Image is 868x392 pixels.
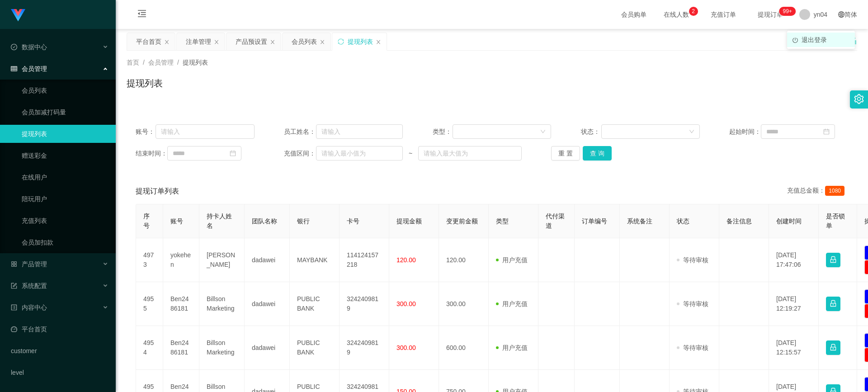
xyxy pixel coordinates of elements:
td: PUBLIC BANK [290,282,340,326]
span: 会员管理 [11,65,47,72]
td: [DATE] 17:47:06 [769,238,819,282]
span: 120.00 [396,256,416,264]
div: 会员列表 [292,33,317,50]
i: 图标: menu-fold [127,0,157,29]
td: Ben2486181 [163,326,199,370]
i: 图标: sync [338,38,344,45]
span: 内容中心 [11,304,47,311]
a: 赠送彩金 [22,146,108,165]
span: 300.00 [396,300,416,307]
span: 在线人数 [659,11,693,18]
span: 用户充值 [496,256,528,264]
sup: 2 [689,7,698,16]
td: dadawei [245,282,290,326]
span: 序号 [143,213,150,229]
a: 会员加扣款 [22,233,108,251]
span: 类型 [496,217,509,225]
img: logo.9652507e.png [11,9,25,22]
span: 系统配置 [11,282,47,289]
i: 图标: profile [11,304,17,311]
td: Billson Marketing [199,282,245,326]
span: 数据中心 [11,43,47,51]
td: 4973 [136,238,163,282]
td: Ben2486181 [163,282,199,326]
span: 首页 [127,59,139,66]
a: 会员列表 [22,81,108,99]
span: 银行 [297,217,310,225]
div: 注单管理 [186,33,211,50]
td: [DATE] 12:15:57 [769,326,819,370]
i: 图标: close [214,39,219,45]
input: 请输入最小值为 [316,146,403,161]
div: 充值总金额： [787,186,848,197]
button: 查 询 [583,146,612,161]
span: 结束时间： [136,149,167,158]
button: 图标: lock [826,297,840,311]
div: 提现列表 [348,33,373,50]
i: 图标: table [11,66,17,72]
td: 300.00 [439,282,489,326]
td: 114124157218 [340,238,389,282]
span: 300.00 [396,344,416,351]
span: 提现订单 [753,11,788,18]
i: 图标: calendar [230,150,236,156]
span: 用户充值 [496,300,528,307]
button: 图标: lock [826,253,840,267]
td: 4954 [136,326,163,370]
input: 请输入 [156,124,255,139]
i: 图标: appstore-o [11,261,17,267]
td: [DATE] 12:19:27 [769,282,819,326]
span: 代付渠道 [546,213,565,229]
span: / [177,59,179,66]
span: 提现订单列表 [136,186,179,197]
sup: 315 [779,7,795,16]
span: 充值订单 [706,11,741,18]
span: 员工姓名： [284,127,316,137]
a: level [11,364,108,382]
span: 持卡人姓名 [207,213,232,229]
span: 账号： [136,127,156,137]
a: 提现列表 [22,125,108,143]
span: 状态： [581,127,601,137]
i: 图标: close [164,39,170,45]
td: 3242409819 [340,282,389,326]
span: 退出登录 [802,36,827,43]
i: 图标: setting [854,94,864,104]
button: 图标: lock [826,340,840,355]
span: / [143,59,145,66]
button: 重 置 [551,146,580,161]
span: 等待审核 [677,300,708,307]
span: 创建时间 [776,217,802,225]
a: 在线用户 [22,168,108,186]
span: 等待审核 [677,256,708,264]
td: [PERSON_NAME] [199,238,245,282]
span: 订单编号 [582,217,607,225]
i: 图标: down [540,129,546,135]
td: 3242409819 [340,326,389,370]
span: 变更前金额 [446,217,478,225]
span: 起始时间： [729,127,761,137]
span: 账号 [170,217,183,225]
span: ~ [403,149,418,158]
p: 2 [692,7,695,16]
td: 600.00 [439,326,489,370]
span: 产品管理 [11,260,47,268]
input: 请输入 [316,124,403,139]
span: 状态 [677,217,689,225]
i: 图标: global [838,11,844,18]
span: 卡号 [347,217,359,225]
span: 等待审核 [677,344,708,351]
span: 1080 [825,186,844,196]
span: 提现金额 [396,217,422,225]
span: 用户充值 [496,344,528,351]
h1: 提现列表 [127,76,163,90]
span: 系统备注 [627,217,652,225]
span: 团队名称 [252,217,277,225]
i: 图标: down [689,129,694,135]
i: 图标: calendar [823,128,830,135]
td: yokehen [163,238,199,282]
a: 会员加减打码量 [22,103,108,121]
td: 120.00 [439,238,489,282]
i: 图标: close [376,39,381,45]
span: 类型： [433,127,453,137]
